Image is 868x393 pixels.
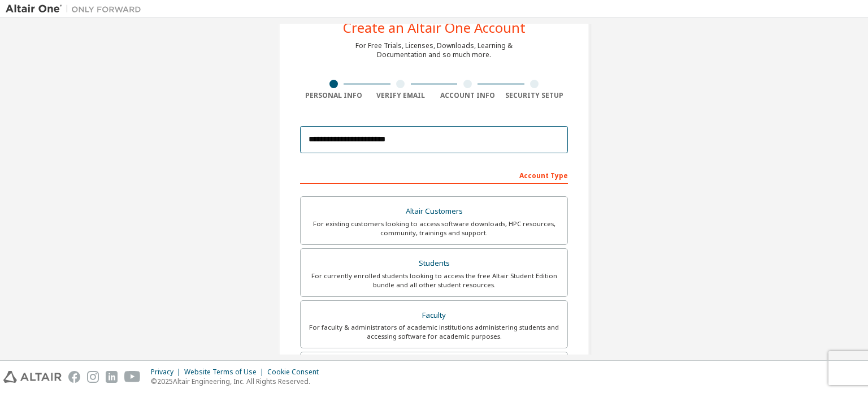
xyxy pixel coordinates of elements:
[300,166,568,184] div: Account Type
[343,21,526,34] div: Create an Altair One Account
[501,91,568,100] div: Security Setup
[87,371,99,383] img: instagram.svg
[307,219,561,237] div: For existing customers looking to access software downloads, HPC resources, community, trainings ...
[68,371,80,383] img: facebook.svg
[307,308,561,323] div: Faculty
[267,368,325,377] div: Cookie Consent
[124,371,141,383] img: youtube.svg
[367,91,435,100] div: Verify Email
[307,271,561,290] div: For currently enrolled students looking to access the free Altair Student Edition bundle and all ...
[307,204,561,219] div: Altair Customers
[355,41,513,59] div: For Free Trials, Licenses, Downloads, Learning & Documentation and so much more.
[434,91,501,100] div: Account Info
[300,91,367,100] div: Personal Info
[151,368,184,377] div: Privacy
[307,256,561,271] div: Students
[3,371,62,383] img: altair_logo.svg
[6,3,147,15] img: Altair One
[106,371,118,383] img: linkedin.svg
[184,368,267,377] div: Website Terms of Use
[151,377,325,386] p: © 2025 Altair Engineering, Inc. All Rights Reserved.
[307,323,561,341] div: For faculty & administrators of academic institutions administering students and accessing softwa...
